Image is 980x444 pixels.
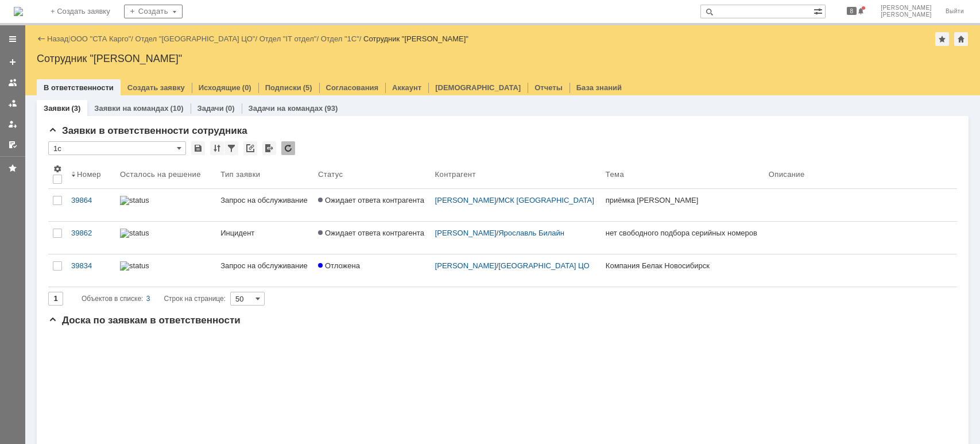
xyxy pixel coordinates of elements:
div: Номер [77,170,101,179]
div: Запрос на обслуживание [220,196,309,205]
a: Перейти на домашнюю страницу [14,7,23,16]
a: statusbar-100 (1).png [115,189,216,221]
div: / [135,34,259,43]
div: Сделать домашней страницей [954,32,968,46]
div: / [435,229,596,238]
a: Создать заявку [127,83,185,92]
div: (3) [71,104,80,113]
a: Отложена [313,254,431,287]
div: Фильтрация... [224,141,238,155]
div: Сортировка... [210,141,224,155]
div: (5) [303,83,312,92]
a: Задачи на командах [249,104,323,113]
a: Создать заявку [3,53,22,71]
div: Сотрудник "[PERSON_NAME]" [37,53,969,64]
a: [DEMOGRAPHIC_DATA] [435,83,521,92]
div: 39862 [71,229,111,238]
a: Запрос на обслуживание [216,254,313,287]
div: / [435,196,596,205]
a: Заявки на командах [94,104,168,113]
span: Доска по заявкам в ответственности [48,315,241,326]
a: Мои заявки [3,115,22,133]
div: Тип заявки [220,170,260,179]
div: Скопировать ссылку на список [243,141,257,155]
a: ООО "СТА Карго" [71,34,131,43]
div: (10) [170,104,183,113]
div: / [435,261,596,271]
div: Сотрудник "[PERSON_NAME]" [363,34,468,43]
th: Тема [601,160,764,189]
a: 39864 [67,189,115,221]
div: Экспорт списка [262,141,276,155]
span: [PERSON_NAME] [881,11,932,18]
th: Тип заявки [216,160,313,189]
div: приёмка [PERSON_NAME] [606,196,760,205]
div: Осталось на решение [120,170,201,179]
div: нет свободного подбора серийных номеров [606,229,760,238]
a: В ответственности [44,83,114,92]
div: Добавить в избранное [935,32,949,46]
div: / [71,34,135,43]
div: / [259,34,321,43]
div: Сохранить вид [191,141,205,155]
th: Номер [67,160,115,189]
a: [PERSON_NAME] [435,229,497,237]
div: Статус [318,170,343,179]
span: 8 [847,7,857,15]
a: Заявки [44,104,69,113]
i: Строк на странице: [82,292,226,306]
div: Запрос на обслуживание [220,261,309,271]
div: Тема [606,170,624,179]
img: logo [14,7,23,16]
div: | [68,34,70,43]
a: 39834 [67,254,115,287]
a: [GEOGRAPHIC_DATA] ЦО [498,261,589,270]
span: Настройки [53,164,62,173]
a: Согласования [326,83,379,92]
th: Контрагент [431,160,601,189]
div: Создать [124,5,183,18]
img: statusbar-100 (1).png [120,261,149,271]
a: 39862 [67,222,115,254]
a: Отдел "IT отдел" [259,34,317,43]
div: (0) [226,104,235,113]
div: 3 [146,292,150,306]
div: Обновлять список [281,141,295,155]
span: [PERSON_NAME] [881,5,932,11]
div: Контрагент [435,170,476,179]
a: Задачи [197,104,224,113]
a: Компания Белак Новосибирск [601,254,764,287]
a: Мои согласования [3,136,22,154]
a: Заявки в моей ответственности [3,94,22,113]
a: statusbar-60 (1).png [115,222,216,254]
span: Ожидает ответа контрагента [318,229,424,237]
div: Компания Белак Новосибирск [606,261,760,271]
a: Запрос на обслуживание [216,189,313,221]
a: База знаний [576,83,622,92]
a: Подписки [265,83,301,92]
span: Заявки в ответственности сотрудника [48,125,247,136]
a: Отдел "[GEOGRAPHIC_DATA] ЦО" [135,34,255,43]
a: Исходящие [199,83,241,92]
a: Отдел "1С" [321,34,359,43]
span: Расширенный поиск [814,5,825,16]
div: (0) [242,83,251,92]
a: Отчеты [534,83,563,92]
a: [PERSON_NAME] [435,261,497,270]
div: 39864 [71,196,111,205]
a: Ярославль Билайн [498,229,564,237]
a: Ожидает ответа контрагента [313,222,431,254]
a: Назад [47,34,68,43]
div: Описание [769,170,805,179]
span: Ожидает ответа контрагента [318,196,424,204]
a: Заявки на командах [3,74,22,92]
div: Инцидент [220,229,309,238]
div: / [321,34,363,43]
a: Инцидент [216,222,313,254]
a: statusbar-100 (1).png [115,254,216,287]
a: МСК [GEOGRAPHIC_DATA] [498,196,594,204]
span: Объектов в списке: [82,295,143,303]
div: (93) [324,104,338,113]
div: 39834 [71,261,111,271]
th: Статус [313,160,431,189]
